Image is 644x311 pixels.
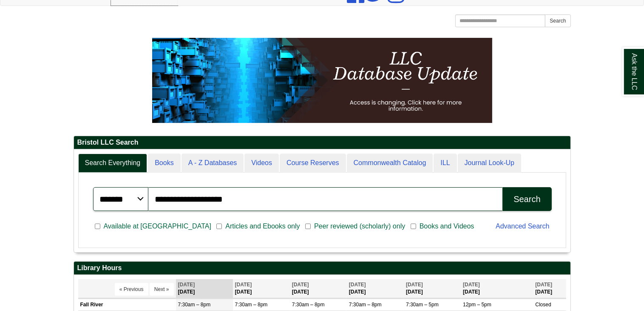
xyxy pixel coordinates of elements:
[178,302,211,308] span: 7:30am – 8pm
[292,282,309,288] span: [DATE]
[545,14,570,27] button: Search
[290,279,347,298] th: [DATE]
[311,221,409,231] span: Peer reviewed (scholarly) only
[222,221,303,231] span: Articles and Ebooks only
[347,279,404,298] th: [DATE]
[178,282,195,288] span: [DATE]
[463,282,480,288] span: [DATE]
[461,279,533,298] th: [DATE]
[347,154,433,173] a: Commonwealth Catalog
[533,279,566,298] th: [DATE]
[406,282,423,288] span: [DATE]
[458,154,521,173] a: Journal Look-Up
[233,279,290,298] th: [DATE]
[463,302,491,308] span: 12pm – 5pm
[496,223,549,230] a: Advanced Search
[235,282,252,288] span: [DATE]
[502,187,551,211] button: Search
[434,154,457,173] a: ILL
[235,302,268,308] span: 7:30am – 8pm
[74,136,570,149] h2: Bristol LLC Search
[280,154,346,173] a: Course Reserves
[244,154,279,173] a: Videos
[411,223,416,230] input: Books and Videos
[216,223,222,230] input: Articles and Ebooks only
[115,283,148,296] button: « Previous
[78,299,176,311] td: Fall River
[513,194,540,204] div: Search
[95,223,100,230] input: Available at [GEOGRAPHIC_DATA]
[152,38,492,123] img: HTML tutorial
[535,302,551,308] span: Closed
[100,221,215,231] span: Available at [GEOGRAPHIC_DATA]
[305,223,311,230] input: Peer reviewed (scholarly) only
[78,154,148,173] a: Search Everything
[150,283,174,296] button: Next »
[176,279,233,298] th: [DATE]
[406,302,439,308] span: 7:30am – 5pm
[182,154,244,173] a: A - Z Databases
[74,262,570,275] h2: Library Hours
[349,302,382,308] span: 7:30am – 8pm
[416,221,478,231] span: Books and Videos
[535,282,552,288] span: [DATE]
[404,279,461,298] th: [DATE]
[349,282,366,288] span: [DATE]
[148,154,180,173] a: Books
[292,302,325,308] span: 7:30am – 8pm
